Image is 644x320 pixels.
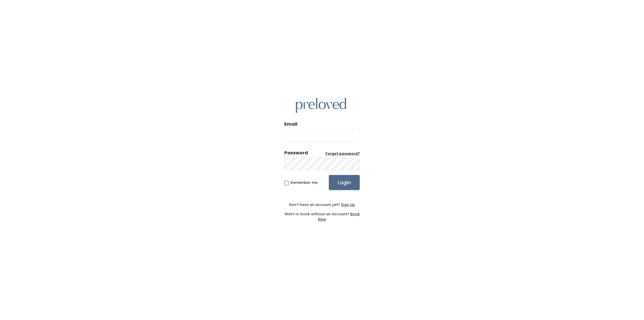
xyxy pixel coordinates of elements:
[326,151,360,156] u: Forgot password?
[329,175,360,190] input: Login
[340,202,355,207] a: Sign Up
[284,202,360,207] div: Don't have an account yet?
[284,207,360,222] div: Want to book without an account?
[296,98,346,113] img: preloved logo
[341,202,355,207] u: Sign Up
[291,180,317,185] span: Remember me
[326,151,360,156] a: Forgot password?
[318,211,360,222] a: Book Now
[284,150,308,156] div: Password
[284,121,297,127] label: Email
